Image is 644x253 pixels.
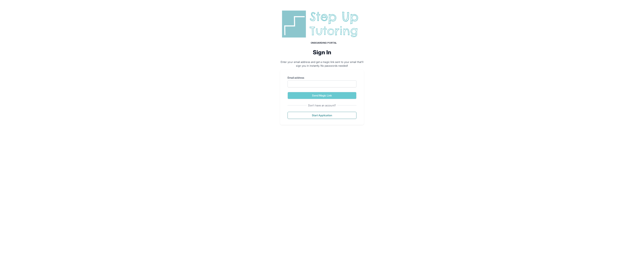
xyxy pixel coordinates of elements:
span: Don't have an account? [307,104,337,107]
h2: Sign In [280,49,364,56]
button: Send Magic Link [288,92,356,99]
img: Step Up Tutoring horizontal logo [280,9,364,39]
button: Start Application [288,112,356,119]
p: Enter your email address and get a magic link sent to your email that'll sign you in instantly. N... [280,60,364,68]
h1: Onboarding Portal [284,41,364,44]
label: Email address [288,76,356,80]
